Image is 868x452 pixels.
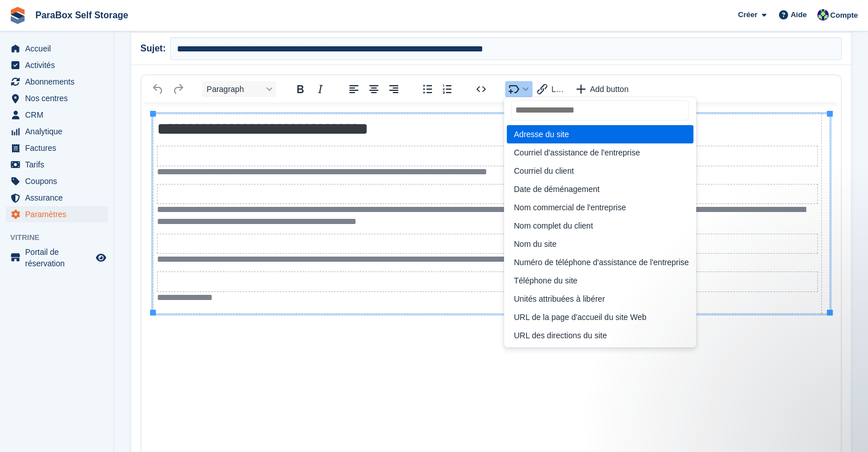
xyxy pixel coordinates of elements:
[514,310,689,324] div: URL de la page d'accueil du site Web
[25,206,94,222] span: Paramètres
[25,190,94,206] span: Assurance
[94,251,108,265] a: Boutique d'aperçu
[507,198,693,217] div: Nom commercial de l'entreprise
[514,146,689,159] div: Courriel d'assistance de l'entreprise
[571,81,634,97] button: Insert a call-to-action button
[514,292,689,306] div: Unités attribuées à libérer
[507,308,693,326] div: URL de la page d'accueil du site Web
[514,201,689,214] div: Nom commercial de l'entreprise
[507,162,693,180] div: Courriel du client
[514,255,689,269] div: Numéro de téléphone d'assistance de l'entreprise
[140,42,170,55] span: Sujet:
[507,271,693,290] div: Téléphone du site
[514,329,689,342] div: URL des directions du site
[10,232,114,243] span: Vitrine
[344,81,364,97] button: Align left
[507,125,693,143] div: Adresse du site
[507,253,693,271] div: Numéro de téléphone d'assistance de l'entreprise
[418,81,437,97] button: Bullet list
[290,81,310,97] button: Bold
[507,217,693,235] div: Nom complet du client
[817,9,829,21] img: Tess Bédat
[471,81,491,97] button: Source code
[6,57,108,73] a: menu
[6,74,108,90] a: menu
[310,81,330,97] button: Italic
[202,81,276,97] button: Block Paragraph
[25,90,94,106] span: Nos centres
[514,274,689,287] div: Téléphone du site
[514,127,689,141] div: Adresse du site
[507,326,693,345] div: URL des directions du site
[6,190,108,206] a: menu
[25,157,94,173] span: Tarifs
[533,81,570,97] button: Insert link with variable
[507,180,693,198] div: Date de déménagement
[507,143,693,162] div: Courriel d'assistance de l'entreprise
[6,140,108,156] a: menu
[551,85,566,94] span: Link
[364,81,383,97] button: Align center
[507,290,693,308] div: Unités attribuées à libérer
[514,237,689,251] div: Nom du site
[6,123,108,139] a: menu
[6,206,108,222] a: menu
[25,246,94,269] span: Portail de réservation
[6,173,108,189] a: menu
[9,7,26,24] img: stora-icon-8386f47178a22dfd0bd8f6a31ec36ba5ce8667c1dd55bd0f319d3a0aa187defe.svg
[25,140,94,156] span: Factures
[25,41,94,57] span: Accueil
[514,164,689,178] div: Courriel du client
[505,81,532,97] button: Insert merge tag
[790,9,806,21] span: Aide
[168,81,188,97] button: Redo
[25,173,94,189] span: Coupons
[514,182,689,196] div: Date de déménagement
[438,81,457,97] button: Numbered list
[590,85,629,94] span: Add button
[6,157,108,173] a: menu
[25,107,94,123] span: CRM
[514,219,689,233] div: Nom complet du client
[6,246,108,269] a: menu
[507,235,693,253] div: Nom du site
[384,81,403,97] button: Align right
[830,10,858,21] span: Compte
[25,57,94,73] span: Activités
[738,9,757,21] span: Créer
[207,85,263,94] span: Paragraph
[25,74,94,90] span: Abonnements
[6,90,108,106] a: menu
[25,123,94,139] span: Analytique
[6,41,108,57] a: menu
[31,6,133,25] a: ParaBox Self Storage
[6,107,108,123] a: menu
[148,81,168,97] button: Undo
